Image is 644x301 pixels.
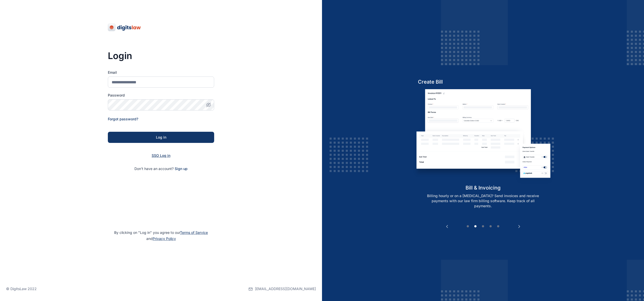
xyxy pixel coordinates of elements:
a: Forgot password? [108,117,138,121]
a: [EMAIL_ADDRESS][DOMAIN_NAME] [249,277,316,301]
button: Next [517,224,522,229]
img: digitslaw-logo [108,23,141,31]
a: Privacy Policy [153,236,176,241]
label: Email [108,70,214,75]
a: Terms of Service [180,230,208,235]
div: Log in [116,135,206,140]
button: Log in [108,132,214,143]
button: 2 [473,224,478,229]
a: SSO Log in [152,153,170,158]
button: Previous [445,224,450,229]
p: By clicking on "Log in" you agree to our [6,230,316,242]
h5: bill & invoicing [413,184,553,191]
p: Billing hourly or on a [MEDICAL_DATA]? Send invoices and receive payments with our law firm billi... [418,193,548,209]
button: 3 [480,224,486,229]
a: Sign up [175,166,188,171]
button: 4 [488,224,493,229]
h3: Login [108,51,214,61]
p: © DigitsLaw 2022 [6,286,37,291]
button: 5 [496,224,501,229]
img: bill-and-invoicin [413,89,553,184]
button: 1 [465,224,470,229]
span: Sign up [175,166,188,171]
h5: Create Bill [413,78,553,85]
span: and [146,236,176,241]
p: Don't have an account? [108,166,214,171]
label: Password [108,93,214,98]
span: [EMAIL_ADDRESS][DOMAIN_NAME] [255,286,316,291]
